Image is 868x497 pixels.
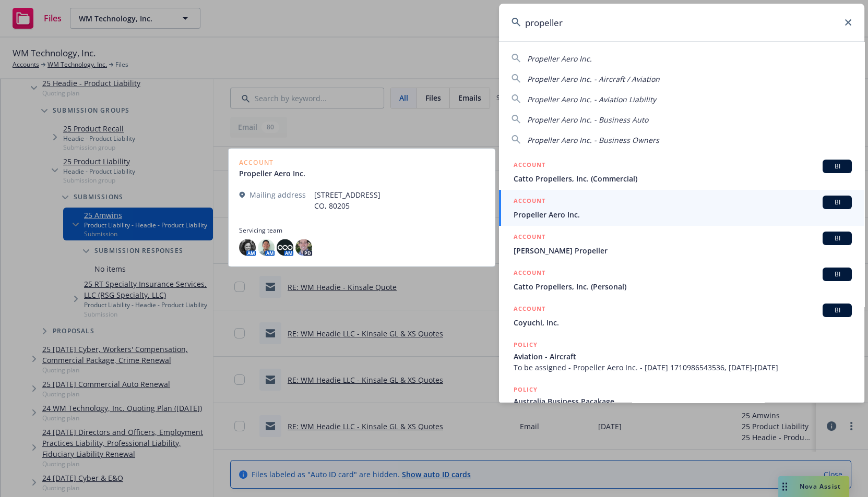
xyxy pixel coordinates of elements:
span: Coyuchi, Inc. [514,317,852,328]
span: BI [827,306,848,315]
span: [PERSON_NAME] Propeller [514,245,852,256]
span: Propeller Aero Inc. - Aircraft / Aviation [527,74,660,84]
h5: ACCOUNT [514,268,545,280]
span: To be assigned - Propeller Aero Inc. - [DATE] 1710986543536, [DATE]-[DATE] [514,362,852,373]
a: ACCOUNTBIPropeller Aero Inc. [499,190,864,226]
h5: POLICY [514,340,538,350]
span: Catto Propellers, Inc. (Commercial) [514,173,852,184]
span: Catto Propellers, Inc. (Personal) [514,281,852,292]
input: Search... [499,4,864,41]
h5: ACCOUNT [514,232,545,244]
a: ACCOUNTBICoyuchi, Inc. [499,298,864,334]
h5: ACCOUNT [514,304,545,316]
a: ACCOUNTBICatto Propellers, Inc. (Commercial) [499,154,864,190]
span: Propeller Aero Inc. - Business Owners [527,135,659,145]
span: BI [827,198,848,207]
span: BI [827,270,848,279]
span: BI [827,162,848,171]
span: BI [827,234,848,243]
a: ACCOUNTBICatto Propellers, Inc. (Personal) [499,262,864,298]
span: Propeller Aero Inc. [527,54,592,64]
span: Propeller Aero Inc. - Business Auto [527,115,648,125]
span: Propeller Aero Inc. - Aviation Liability [527,94,656,104]
h5: ACCOUNT [514,160,545,172]
h5: POLICY [514,384,538,395]
a: POLICYAviation - AircraftTo be assigned - Propeller Aero Inc. - [DATE] 1710986543536, [DATE]-[DATE] [499,334,864,379]
span: Propeller Aero Inc. [514,209,852,220]
span: Australia Business Pacakage [514,396,852,407]
a: ACCOUNTBI[PERSON_NAME] Propeller [499,226,864,262]
span: Aviation - Aircraft [514,351,852,362]
a: POLICYAustralia Business Pacakage [499,379,864,423]
h5: ACCOUNT [514,196,545,208]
